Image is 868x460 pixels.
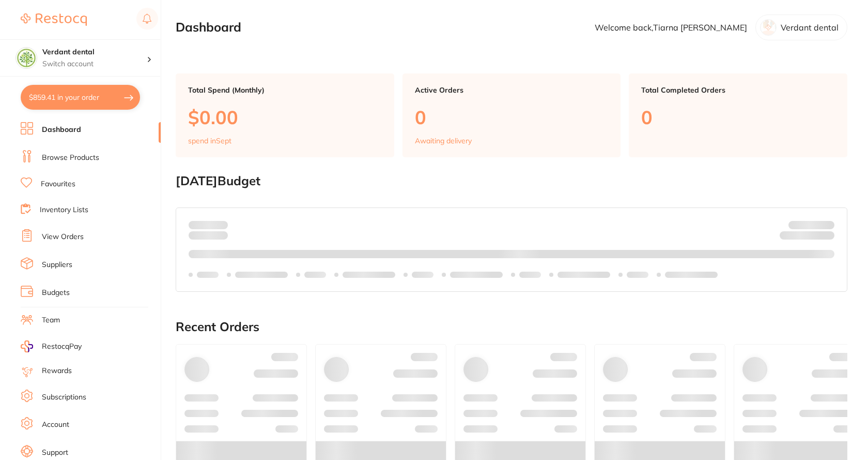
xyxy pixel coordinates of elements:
h2: Dashboard [176,20,241,35]
p: Total Completed Orders [641,86,835,94]
a: Browse Products [42,153,99,163]
p: Labels extended [450,271,503,279]
p: Spent: [189,220,228,229]
p: Remaining: [780,229,834,242]
p: Total Spend (Monthly) [188,86,382,94]
img: RestocqPay [21,340,33,352]
a: RestocqPay [21,340,82,352]
p: month [189,229,228,242]
a: Active Orders0Awaiting delivery [402,73,621,157]
p: $0.00 [188,107,382,128]
img: Restocq Logo [21,13,87,26]
p: Budget: [788,220,834,229]
strong: $0.00 [816,233,834,242]
a: Total Completed Orders0 [629,73,847,157]
span: RestocqPay [42,342,82,352]
p: Verdant dental [781,23,839,32]
a: Inventory Lists [40,205,88,215]
a: Total Spend (Monthly)$0.00spend inSept [176,73,394,157]
p: Labels extended [235,271,288,279]
p: Labels extended [557,271,610,279]
p: Labels [627,271,648,279]
h4: Verdant dental [42,47,147,57]
p: 0 [415,107,609,128]
p: spend in Sept [188,137,231,145]
p: 0 [641,107,835,128]
a: Budgets [42,288,70,298]
a: Team [42,315,60,325]
p: Switch account [42,59,147,69]
a: Suppliers [42,260,72,270]
a: Account [42,420,69,430]
a: Restocq Logo [21,8,87,32]
a: Subscriptions [42,392,86,403]
p: Active Orders [415,86,609,94]
button: $859.41 in your order [21,85,140,110]
a: Dashboard [42,125,81,135]
p: Awaiting delivery [415,137,472,145]
p: Labels extended [343,271,395,279]
p: Labels [412,271,433,279]
a: Support [42,448,68,458]
strong: $0.00 [210,220,228,229]
p: Labels [197,271,219,279]
p: Labels [519,271,541,279]
a: Favourites [41,179,75,189]
a: View Orders [42,232,84,242]
a: Rewards [42,366,72,376]
h2: Recent Orders [176,320,847,334]
h2: [DATE] Budget [176,174,847,188]
p: Welcome back, Tiarna [PERSON_NAME] [595,23,747,32]
img: Verdant dental [16,48,37,68]
strong: $NaN [814,220,834,229]
p: Labels extended [665,271,718,279]
p: Labels [304,271,326,279]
